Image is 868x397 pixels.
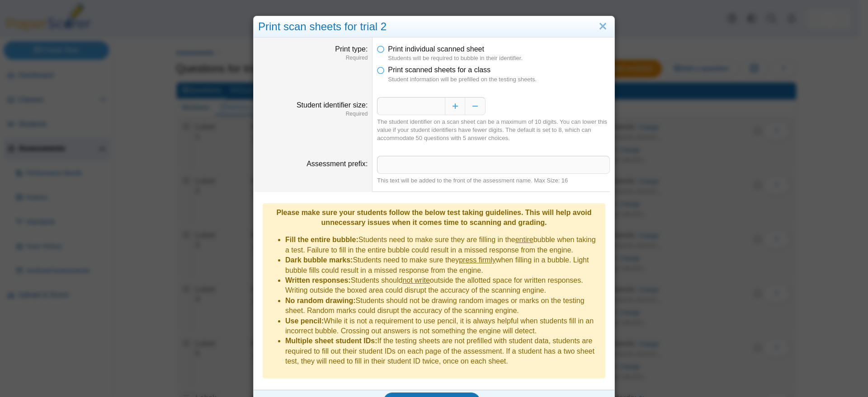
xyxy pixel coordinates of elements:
label: Student identifier size [297,101,368,109]
u: entire [515,236,533,243]
b: Fill the entire bubble: [285,236,359,243]
span: Print scanned sheets for a class [388,66,491,74]
button: Decrease [465,97,486,115]
b: Written responses: [285,276,351,284]
li: Students should outside the allotted space for written responses. Writing outside the boxed area ... [285,276,601,296]
b: Use pencil: [285,317,324,325]
dfn: Students will be required to bubble in their identifier. [388,54,610,62]
div: Print scan sheets for trial 2 [254,16,614,37]
u: not write [402,276,429,284]
li: While it is not a requirement to use pencil, it is always helpful when students fill in an incorr... [285,316,601,336]
label: Print type [335,45,368,53]
u: press firmly [459,256,496,264]
dfn: Required [258,110,368,118]
dfn: Student information will be prefilled on the testing sheets. [388,75,610,84]
li: Students need to make sure they are filling in the bubble when taking a test. Failure to fill in ... [285,235,601,255]
label: Assessment prefix [307,160,368,168]
a: Close [596,19,610,34]
div: The student identifier on a scan sheet can be a maximum of 10 digits. You can lower this value if... [377,118,610,143]
b: Please make sure your students follow the below test taking guidelines. This will help avoid unne... [276,209,591,226]
b: Multiple sheet student IDs: [285,337,377,345]
li: If the testing sheets are not prefilled with student data, students are required to fill out thei... [285,336,601,366]
span: Print individual scanned sheet [388,45,484,53]
li: Students should not be drawing random images or marks on the testing sheet. Random marks could di... [285,296,601,316]
li: Students need to make sure they when filling in a bubble. Light bubble fills could result in a mi... [285,255,601,276]
div: This text will be added to the front of the assessment name. Max Size: 16 [377,177,610,185]
dfn: Required [258,54,368,62]
b: Dark bubble marks: [285,256,353,264]
button: Increase [445,97,465,115]
b: No random drawing: [285,297,356,304]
